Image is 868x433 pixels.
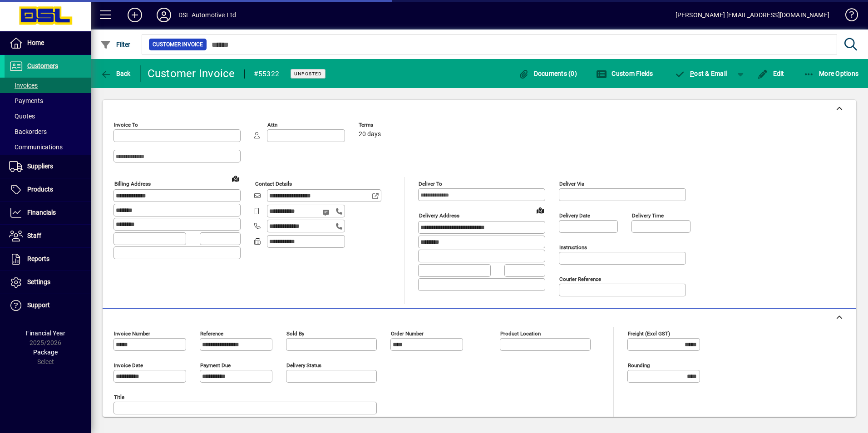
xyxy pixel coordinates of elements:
span: Filter [100,41,131,48]
span: Package [33,349,58,356]
mat-label: Delivery date [559,212,590,219]
a: View on map [533,203,547,217]
span: Customer Invoice [153,40,203,49]
mat-label: Payment due [200,362,231,369]
span: 20 days [359,131,381,138]
span: Staff [27,232,41,239]
a: Home [5,32,91,54]
span: Suppliers [27,162,53,170]
mat-label: Sold by [286,330,304,337]
span: Financial Year [26,330,65,337]
span: Payments [9,97,43,104]
span: Reports [27,255,49,262]
a: Settings [5,271,91,294]
span: Customers [27,62,58,69]
button: Send SMS [316,202,338,223]
div: DSL Automotive Ltd [178,8,236,22]
mat-label: Delivery status [286,362,321,369]
button: Back [98,65,133,82]
span: Communications [9,143,63,151]
mat-label: Deliver To [419,181,442,187]
mat-label: Invoice date [114,362,143,369]
mat-label: Reference [200,330,223,337]
mat-label: Courier Reference [559,276,601,282]
a: Suppliers [5,155,91,178]
span: Support [27,301,50,309]
span: Edit [757,70,784,77]
button: Add [120,7,149,23]
mat-label: Order number [391,330,424,337]
a: Reports [5,248,91,271]
span: Back [100,70,131,77]
span: Products [27,186,53,193]
a: Products [5,178,91,201]
a: Payments [5,93,91,108]
button: More Options [801,65,861,82]
div: #55322 [254,67,280,81]
a: Quotes [5,108,91,124]
mat-label: Product location [500,330,541,337]
span: Terms [359,122,413,128]
span: P [690,70,694,77]
span: Backorders [9,128,47,135]
mat-label: Deliver via [559,181,584,187]
mat-label: Instructions [559,244,587,251]
app-page-header-button: Back [91,65,141,82]
button: Filter [98,36,133,53]
mat-label: Invoice To [114,122,138,128]
mat-label: Rounding [628,362,650,369]
mat-label: Freight (excl GST) [628,330,670,337]
button: Edit [755,65,787,82]
span: Invoices [9,82,38,89]
span: ost & Email [675,70,727,77]
a: Staff [5,225,91,247]
span: Unposted [294,71,322,77]
a: View on map [228,171,243,186]
div: Customer Invoice [148,66,235,81]
a: Knowledge Base [838,2,857,31]
mat-label: Attn [267,122,277,128]
a: Financials [5,202,91,224]
button: Custom Fields [594,65,656,82]
button: Profile [149,7,178,23]
a: Backorders [5,124,91,139]
a: Invoices [5,78,91,93]
span: More Options [804,70,859,77]
div: [PERSON_NAME] [EMAIL_ADDRESS][DOMAIN_NAME] [676,8,829,22]
span: Custom Fields [596,70,653,77]
span: Settings [27,278,50,285]
button: Post & Email [670,65,732,82]
button: Documents (0) [516,65,579,82]
span: Quotes [9,113,35,120]
mat-label: Title [114,394,124,400]
span: Financials [27,209,56,216]
span: Home [27,39,44,46]
mat-label: Invoice number [114,330,150,337]
a: Support [5,294,91,317]
a: Communications [5,139,91,155]
mat-label: Delivery time [632,212,664,219]
span: Documents (0) [518,70,577,77]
